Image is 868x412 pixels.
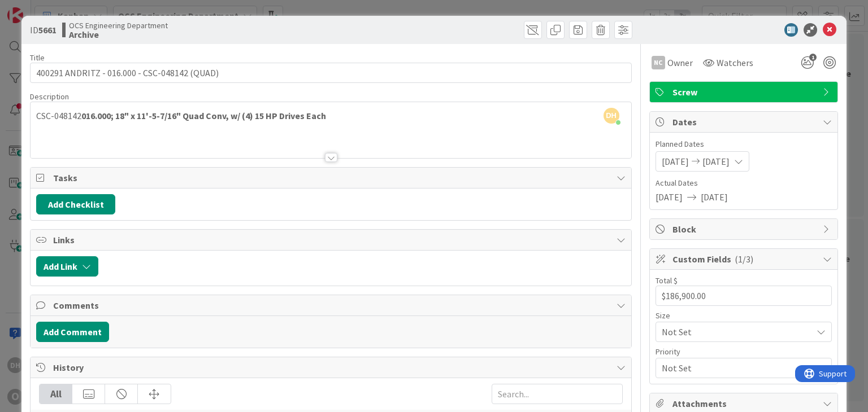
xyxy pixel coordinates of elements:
span: ( 1/3 ) [735,253,753,265]
input: Search... [492,384,623,404]
b: Archive [69,30,168,39]
div: All [40,384,72,404]
input: type card name here... [30,63,631,83]
span: Dates [672,115,817,129]
span: Comments [53,299,610,312]
span: Not Set [662,324,806,340]
label: Title [30,52,45,63]
span: [DATE] [656,190,683,204]
span: Actual Dates [656,177,832,189]
span: Description [30,91,69,102]
button: Add Checklist [36,194,115,214]
span: OCS Engineering Department [69,21,168,30]
span: [DATE] [662,155,689,168]
span: Owner [667,56,693,69]
b: 5661 [38,24,57,36]
span: Links [53,233,610,247]
span: [DATE] [701,190,728,204]
span: Not Set [662,360,806,376]
span: DH [604,108,619,124]
label: Total $ [656,275,678,286]
span: History [53,361,610,374]
span: 1 [809,54,817,61]
p: CSC-048142 [36,109,625,122]
span: Screw [672,85,817,99]
div: Priority [656,348,832,356]
span: Watchers [717,56,753,69]
span: Support [24,2,51,15]
span: Planned Dates [656,138,832,150]
button: Add Comment [36,322,109,342]
span: Custom Fields [672,252,817,266]
button: Add Link [36,256,98,277]
span: [DATE] [702,155,730,168]
span: Attachments [672,397,817,410]
strong: 016.000; 18" x 11'-5-7/16" Quad Conv, w/ (4) 15 HP Drives Each [81,110,326,121]
span: ID [30,23,57,37]
div: NC [652,56,665,69]
span: Tasks [53,171,610,185]
div: Size [656,312,832,319]
span: Block [672,222,817,236]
